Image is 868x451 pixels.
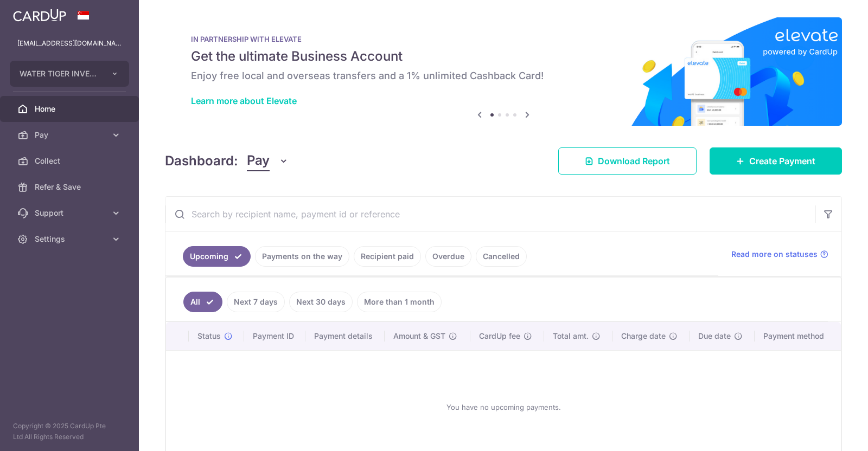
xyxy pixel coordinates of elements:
[393,331,445,342] span: Amount & GST
[354,246,421,267] a: Recipient paid
[35,130,106,140] span: Pay
[698,331,731,342] span: Due date
[479,331,520,342] span: CardUp fee
[183,246,251,267] a: Upcoming
[35,156,106,166] span: Collect
[35,234,106,244] span: Settings
[749,154,815,167] span: Create Payment
[35,208,106,218] span: Support
[13,9,66,22] img: CardUp
[247,151,289,171] button: Pay
[35,104,106,114] span: Home
[191,48,816,65] h5: Get the ultimate Business Account
[191,69,816,82] h6: Enjoy free local and overseas transfers and a 1% unlimited Cashback Card!
[476,246,527,267] a: Cancelled
[553,331,589,342] span: Total amt.
[621,331,666,342] span: Charge date
[165,17,842,126] img: Renovation banner
[425,246,471,267] a: Overdue
[165,197,815,231] input: Search by recipient name, payment id or reference
[755,322,841,350] th: Payment method
[710,147,842,175] a: Create Payment
[598,154,670,167] span: Download Report
[305,322,385,350] th: Payment details
[35,182,106,192] span: Refer & Save
[10,61,129,87] button: WATER TIGER INVESTMENTS PTE. LTD.
[357,292,442,312] a: More than 1 month
[558,147,697,175] a: Download Report
[183,292,222,312] a: All
[731,249,828,260] a: Read more on statuses
[244,322,305,350] th: Payment ID
[731,249,818,260] span: Read more on statuses
[289,292,353,312] a: Next 30 days
[247,151,270,171] span: Pay
[255,246,349,267] a: Payments on the way
[197,331,221,342] span: Status
[17,38,122,49] p: [EMAIL_ADDRESS][DOMAIN_NAME]
[191,95,297,106] a: Learn more about Elevate
[165,151,238,171] h4: Dashboard:
[227,292,285,312] a: Next 7 days
[20,68,100,79] span: WATER TIGER INVESTMENTS PTE. LTD.
[191,35,816,43] p: IN PARTNERSHIP WITH ELEVATE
